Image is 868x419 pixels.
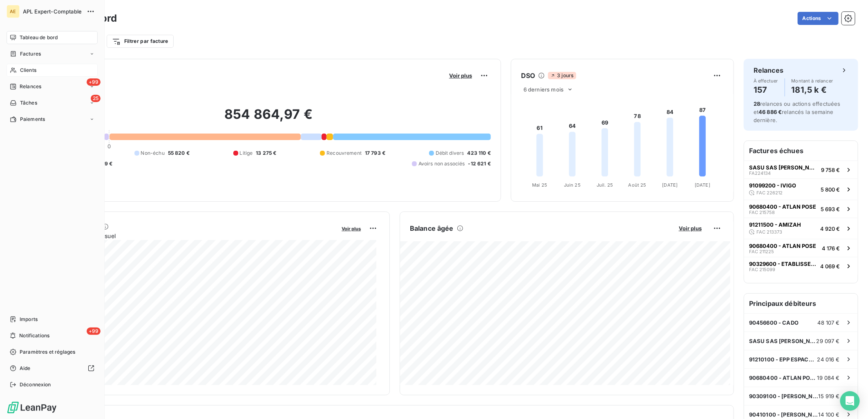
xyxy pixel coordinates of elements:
span: Aide [20,365,31,372]
span: Avoirs non associés [418,160,465,167]
span: 48 107 € [818,319,840,326]
tspan: [DATE] [662,182,678,188]
button: Voir plus [339,225,363,232]
span: Recouvrement [327,149,362,157]
span: 6 derniers mois [523,86,564,93]
h6: Principaux débiteurs [744,294,858,313]
span: 25 [91,95,101,102]
span: Clients [20,67,36,74]
h6: Relances [754,65,783,75]
span: SASU SAS [PERSON_NAME] [749,338,817,344]
span: Voir plus [679,225,702,232]
span: À effectuer [754,78,778,83]
span: FAC 213373 [756,230,782,234]
h6: Factures échues [744,141,858,160]
div: Open Intercom Messenger [840,391,860,411]
span: 423 110 € [468,149,491,157]
span: SASU SAS [PERSON_NAME] [749,164,818,171]
span: Montant à relancer [792,78,833,83]
span: Imports [20,316,38,323]
span: relances ou actions effectuées et relancés la semaine dernière. [754,100,841,123]
span: 28 [754,100,760,107]
span: 4 069 € [820,263,840,270]
span: 91210100 - EPP ESPACES PAYSAGES PROPRETE [749,356,817,363]
span: FAC 215758 [749,210,775,215]
span: 3 jours [548,72,576,79]
button: Actions [798,12,839,25]
span: 90309100 - [PERSON_NAME] [749,393,819,399]
h4: 181,5 k € [792,83,833,96]
span: 90680400 - ATLAN POSE [749,243,816,249]
span: 55 820 € [168,149,190,157]
button: 90329600 - ETABLISSEMENTS CARLIERFAC 2150994 069 € [744,257,858,275]
h4: 157 [754,83,778,96]
span: 90680400 - ATLAN POSE [749,203,816,210]
span: 4 176 € [822,245,840,252]
h2: 854 864,97 € [46,106,491,131]
button: 90680400 - ATLAN POSEFAC 2157585 693 € [744,200,858,218]
tspan: Mai 25 [532,182,547,188]
span: Tâches [20,99,37,107]
span: FAC 226212 [756,190,783,195]
span: 90680400 - ATLAN POSE [749,374,817,381]
span: FAC 211225 [749,249,774,254]
span: Notifications [19,332,49,339]
span: Tableau de bord [20,34,58,41]
a: Aide [7,362,98,375]
span: Chiffre d'affaires mensuel [46,232,336,240]
button: SASU SAS [PERSON_NAME]FA2241349 758 € [744,160,858,178]
span: Factures [20,50,41,58]
button: Voir plus [676,225,704,232]
tspan: Juil. 25 [597,182,613,188]
button: 91211500 - AMIZAHFAC 2133734 920 € [744,218,858,239]
span: 91211500 - AMIZAH [749,221,801,228]
button: 91099200 - IVIGOFAC 2262125 800 € [744,178,858,200]
span: Débit divers [436,149,464,157]
span: 0 [107,143,111,149]
span: +99 [87,328,101,335]
span: 91099200 - IVIGO [749,182,796,189]
span: FA224134 [749,171,771,176]
span: 15 919 € [819,393,840,399]
span: 9 758 € [821,167,840,173]
span: 5 693 € [821,206,840,212]
span: Litige [240,149,253,157]
img: Logo LeanPay [7,401,57,414]
span: Paramètres et réglages [20,348,75,356]
button: Filtrer par facture [107,35,174,48]
tspan: Juin 25 [564,182,581,188]
span: Déconnexion [20,381,51,388]
span: 17 793 € [365,149,385,157]
tspan: [DATE] [695,182,710,188]
tspan: Août 25 [629,182,647,188]
h6: Balance âgée [410,223,454,233]
span: 29 097 € [817,338,840,344]
span: 19 084 € [817,374,840,381]
span: 24 016 € [817,356,840,363]
button: Voir plus [447,72,474,79]
span: 90410100 - [PERSON_NAME] & [PERSON_NAME] [749,411,819,418]
h6: DSO [521,71,535,80]
span: 46 886 € [758,109,782,115]
span: +99 [87,78,101,86]
span: 4 920 € [820,225,840,232]
span: Non-échu [141,149,165,157]
button: 90680400 - ATLAN POSEFAC 2112254 176 € [744,239,858,257]
span: 90456600 - CADO [749,319,799,326]
span: Voir plus [342,226,361,232]
span: APL Expert-Comptable [23,8,82,15]
span: 14 100 € [819,411,840,418]
span: -12 621 € [468,160,491,167]
span: Paiements [20,116,45,123]
span: 13 275 € [256,149,276,157]
span: Voir plus [449,72,472,79]
span: 5 800 € [821,186,840,193]
div: AE [7,5,20,18]
span: FAC 215099 [749,267,775,272]
span: 90329600 - ETABLISSEMENTS CARLIER [749,261,817,267]
span: Relances [20,83,41,90]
